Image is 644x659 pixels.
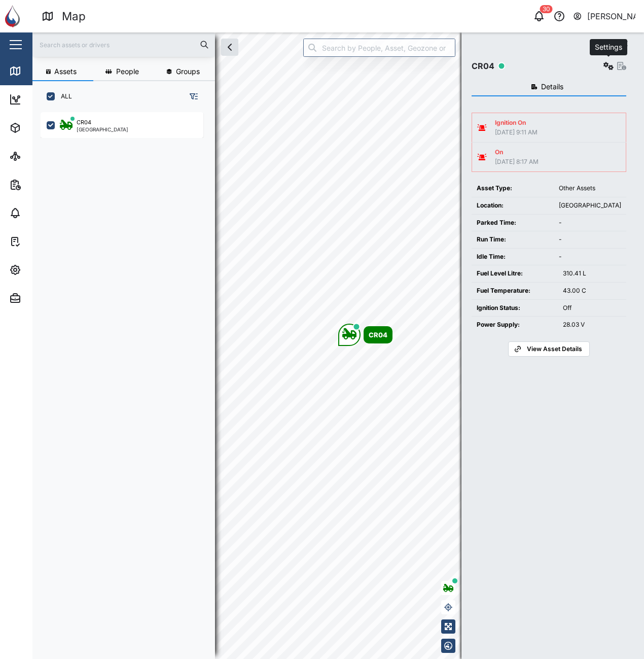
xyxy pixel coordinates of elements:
div: [GEOGRAPHIC_DATA] [77,127,128,132]
div: - [559,218,621,228]
div: Alarms [26,207,58,219]
div: Idle Time: [477,252,549,262]
span: People [116,68,139,75]
div: Reports [26,179,61,190]
div: Other Assets [559,184,621,193]
div: Assets [26,122,58,133]
canvas: Map [32,32,644,659]
div: Location: [477,201,549,211]
div: Fuel Level Litre: [477,269,553,279]
div: Parked Time: [477,218,549,228]
div: CR04 [77,118,91,127]
div: Power Supply: [477,320,553,330]
div: Tasks [26,236,54,247]
div: - [559,252,621,262]
div: Ignition Status: [477,303,553,313]
div: 43.00 C [563,286,621,296]
div: - [559,235,621,245]
div: [PERSON_NAME] [587,10,636,23]
div: Map marker [338,324,392,346]
div: Sites [26,151,51,162]
input: Search assets or drivers [39,37,209,52]
div: Fuel Temperature: [477,286,553,296]
div: CR04 [369,330,387,340]
div: 30 [540,5,553,13]
img: Main Logo [5,5,27,27]
div: Ignition On [495,118,538,128]
input: Search by People, Asset, Geozone or Place [303,39,455,57]
div: Off [563,303,621,313]
div: [DATE] 8:17 AM [495,157,539,167]
div: [DATE] 9:11 AM [495,128,538,137]
div: grid [41,109,214,651]
div: 28.03 V [563,320,621,330]
button: [PERSON_NAME] [573,9,636,23]
div: Run Time: [477,235,549,245]
div: On [495,148,539,157]
div: Admin [26,293,56,304]
span: Groups [176,68,200,75]
div: Map [62,8,86,25]
label: ALL [55,92,72,100]
div: Asset Type: [477,184,549,193]
div: 310.41 L [563,269,621,279]
div: [GEOGRAPHIC_DATA] [559,201,621,211]
span: View Asset Details [527,342,582,356]
div: Map [26,65,49,77]
div: CR04 [472,60,494,73]
span: Details [541,83,563,90]
div: Settings [26,264,62,275]
div: Dashboard [26,94,72,105]
span: Assets [54,68,77,75]
a: View Asset Details [508,341,589,357]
